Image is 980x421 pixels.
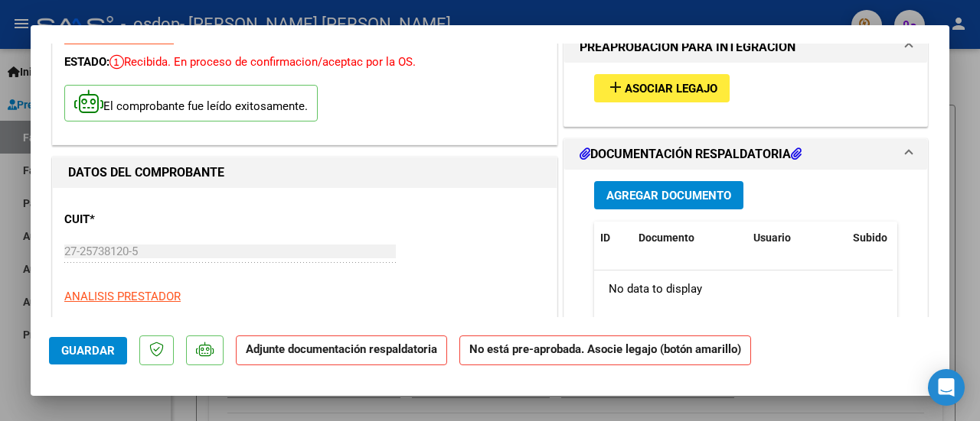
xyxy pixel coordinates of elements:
datatable-header-cell: ID [594,222,632,254]
div: No data to display [594,270,893,309]
mat-expansion-panel-header: DOCUMENTACIÓN RESPALDATORIA [564,139,927,170]
button: Agregar Documento [594,181,743,209]
button: Guardar [49,337,127,364]
strong: Adjunte documentación respaldatoria [246,342,437,356]
span: Recibida. En proceso de confirmacion/aceptac por la OS. [109,55,416,69]
span: Guardar [61,344,115,358]
p: CUIT [64,211,208,228]
span: Usuario [753,232,791,244]
datatable-header-cell: Usuario [747,222,847,254]
p: [PERSON_NAME] [PERSON_NAME] [64,317,545,335]
strong: DATOS DEL COMPROBANTE [68,165,224,180]
div: Open Intercom Messenger [928,369,965,406]
span: ESTADO: [64,55,109,69]
button: Asociar Legajo [594,74,730,102]
span: Subido [853,232,887,244]
div: PREAPROBACIÓN PARA INTEGRACION [564,63,927,126]
span: Documento [639,232,694,244]
h1: DOCUMENTACIÓN RESPALDATORIA [580,145,802,164]
span: ANALISIS PRESTADOR [64,290,181,303]
datatable-header-cell: Subido [847,222,923,254]
p: El comprobante fue leído exitosamente. [64,85,318,122]
span: Asociar Legajo [625,82,717,96]
strong: No está pre-aprobada. Asocie legajo (botón amarillo) [459,335,751,365]
mat-icon: add [606,78,625,96]
a: VER COMPROBANTE [64,32,174,46]
datatable-header-cell: Documento [632,222,747,254]
h1: PREAPROBACIÓN PARA INTEGRACION [580,38,795,57]
span: ID [600,232,610,244]
span: Agregar Documento [606,189,731,202]
mat-expansion-panel-header: PREAPROBACIÓN PARA INTEGRACION [564,32,927,63]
